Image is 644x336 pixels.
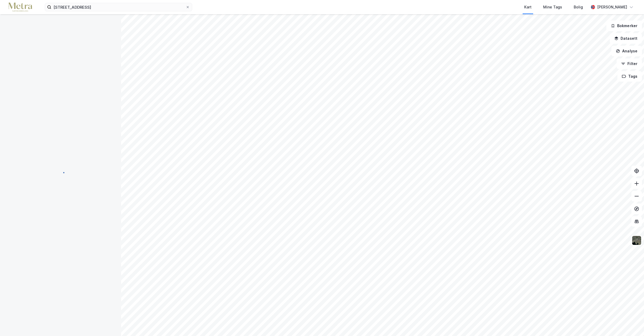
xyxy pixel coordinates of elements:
[56,168,65,176] img: spinner.a6d8c91a73a9ac5275cf975e30b51cfb.svg
[51,3,186,11] input: Søk på adresse, matrikkel, gårdeiere, leietakere eller personer
[610,33,642,44] button: Datasett
[617,58,642,69] button: Filter
[632,235,642,245] img: 9k=
[524,4,532,10] div: Kart
[574,4,583,10] div: Bolig
[611,46,642,56] button: Analyse
[543,4,562,10] div: Mine Tags
[606,21,642,31] button: Bokmerker
[618,311,644,336] iframe: Chat Widget
[617,71,642,82] button: Tags
[618,311,644,336] div: Kontrollprogram for chat
[597,4,627,10] div: [PERSON_NAME]
[8,3,32,12] img: metra-logo.256734c3b2bbffee19d4.png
